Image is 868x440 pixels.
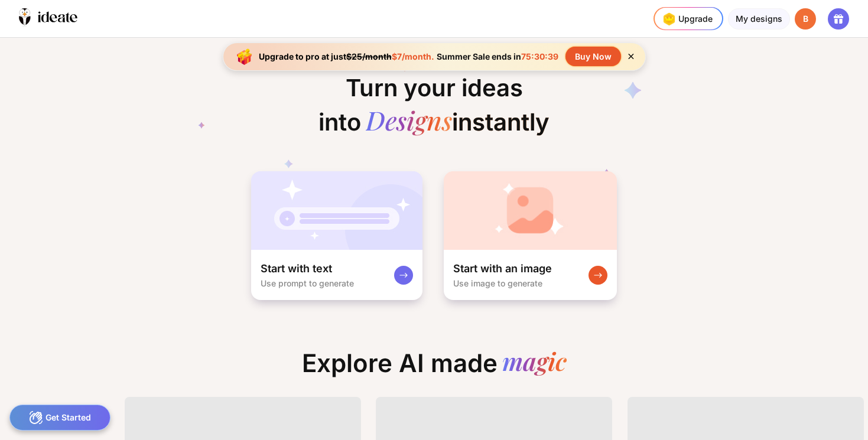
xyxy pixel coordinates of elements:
img: startWithTextCardBg.jpg [251,171,422,250]
div: Get Started [9,405,110,431]
div: Start with text [261,262,332,276]
div: B [795,8,816,30]
img: upgrade-banner-new-year-icon.gif [233,45,256,69]
span: 75:30:39 [521,51,558,61]
div: magic [502,348,567,378]
img: startWithImageCardBg.jpg [444,171,616,250]
div: Start with an image [453,262,552,276]
div: My designs [728,8,790,30]
div: Summer Sale ends in [434,51,561,61]
div: Use image to generate [453,278,542,288]
div: Explore AI made [292,348,576,387]
div: Buy Now [565,47,621,66]
span: $7/month. [392,51,434,61]
img: upgrade-nav-btn-icon.gif [659,9,678,28]
span: $25/month [346,51,392,61]
div: Upgrade to pro at just [259,51,434,61]
div: Use prompt to generate [261,278,354,288]
div: Upgrade [659,9,713,28]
